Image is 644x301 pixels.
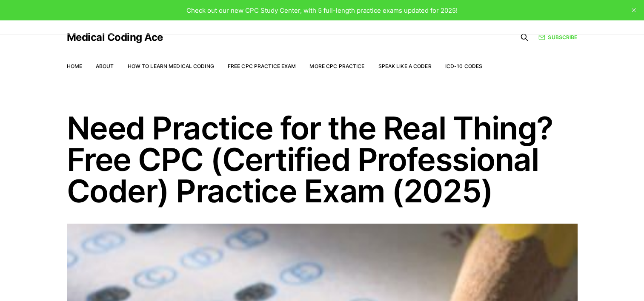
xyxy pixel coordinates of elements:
a: How to Learn Medical Coding [128,63,214,69]
span: Check out our new CPC Study Center, with 5 full-length practice exams updated for 2025! [186,6,458,14]
a: Home [67,63,82,69]
h1: Need Practice for the Real Thing? Free CPC (Certified Professional Coder) Practice Exam (2025) [67,112,578,207]
a: Free CPC Practice Exam [228,63,296,69]
a: Subscribe [538,33,577,41]
a: About [96,63,114,69]
a: ICD-10 Codes [445,63,482,69]
a: More CPC Practice [309,63,364,69]
button: close [627,3,641,17]
iframe: portal-trigger [505,259,644,301]
a: Medical Coding Ace [67,32,163,43]
a: Speak Like a Coder [378,63,432,69]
